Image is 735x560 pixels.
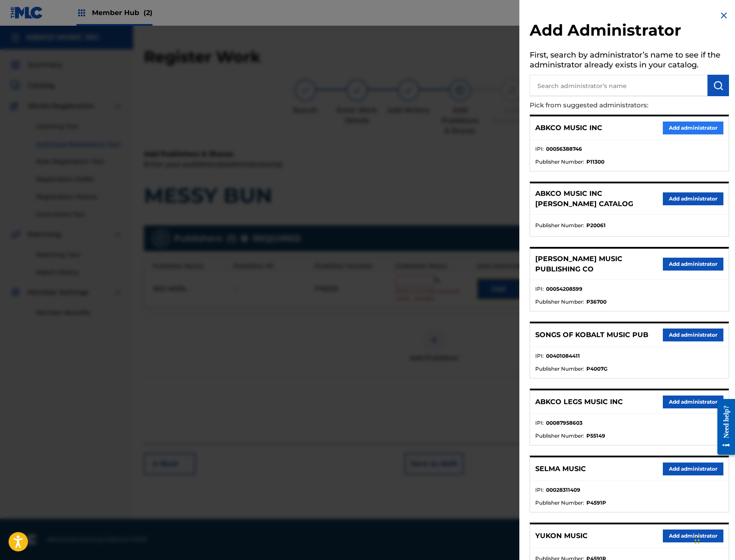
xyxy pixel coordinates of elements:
[663,122,723,134] button: Add administrator
[663,463,723,475] button: Add administrator
[546,486,580,494] strong: 00028311409
[535,486,544,494] span: IPI :
[535,222,584,229] span: Publisher Number :
[535,499,584,507] span: Publisher Number :
[586,158,604,166] strong: P11300
[535,123,602,133] p: ABKCO MUSIC INC
[663,329,723,341] button: Add administrator
[535,531,588,541] p: YUKON MUSIC
[663,258,723,271] button: Add administrator
[535,419,544,427] span: IPI :
[695,527,700,553] div: Drag
[586,365,607,373] strong: P4007G
[713,80,723,91] img: Search Works
[535,189,663,209] p: ABKCO MUSIC INC [PERSON_NAME] CATALOG
[586,222,606,229] strong: P20061
[530,21,729,43] h2: Add Administrator
[535,330,648,340] p: SONGS OF KOBALT MUSIC PUB
[10,6,43,19] img: MLC Logo
[535,464,586,474] p: SELMA MUSIC
[535,432,584,440] span: Publisher Number :
[663,530,723,542] button: Add administrator
[546,419,583,427] strong: 00087958603
[546,145,582,153] strong: 00056388746
[535,254,663,274] p: [PERSON_NAME] MUSIC PUBLISHING CO
[711,393,735,462] iframe: Resource Center
[76,8,87,18] img: Top Rightsholders
[92,8,152,18] span: Member Hub
[663,396,723,408] button: Add administrator
[530,96,680,115] p: Pick from suggested administrators:
[535,145,544,153] span: IPI :
[535,352,544,360] span: IPI :
[535,397,623,407] p: ABKCO LEGS MUSIC INC
[546,352,580,360] strong: 00401084411
[530,75,708,96] input: Search administrator’s name
[586,298,607,306] strong: P36700
[535,298,584,306] span: Publisher Number :
[143,9,152,17] span: (2)
[530,48,729,75] h5: First, search by administrator’s name to see if the administrator already exists in your catalog.
[546,285,583,293] strong: 00054208599
[692,519,735,560] iframe: Chat Widget
[535,285,544,293] span: IPI :
[586,499,606,507] strong: P4591P
[535,365,584,373] span: Publisher Number :
[663,192,723,205] button: Add administrator
[586,432,605,440] strong: P55149
[535,158,584,166] span: Publisher Number :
